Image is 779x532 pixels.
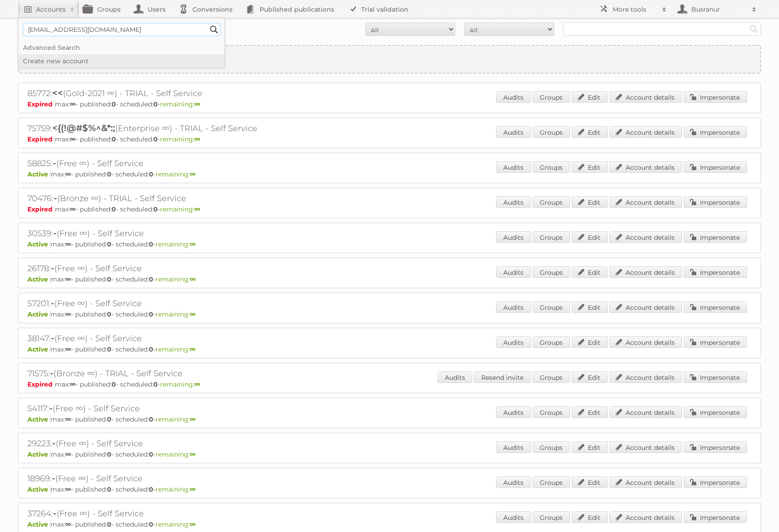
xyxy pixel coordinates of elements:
span: <{(!@#$%^&*:; [52,123,115,133]
h2: Accounts [36,5,66,14]
h2: 70476: (Bronze ∞) - TRIAL - Self Service [27,193,342,204]
strong: 0 [107,310,112,318]
a: Resend invite [474,371,531,383]
strong: 0 [153,100,158,108]
a: Impersonate [684,476,747,488]
p: max: - published: - scheduled: - [27,415,752,423]
strong: ∞ [194,100,200,108]
span: remaining: [160,205,200,213]
span: Expired [27,380,55,388]
span: - [51,298,54,308]
span: remaining: [156,240,196,248]
strong: 0 [153,380,158,388]
strong: ∞ [65,485,71,493]
a: Impersonate [684,231,747,243]
p: max: - published: - scheduled: - [27,100,752,108]
a: Audits [496,231,531,243]
span: Active [27,485,50,493]
span: Expired [27,135,55,143]
h2: 29223: (Free ∞) - Self Service [27,438,342,449]
strong: ∞ [65,170,71,178]
span: remaining: [156,310,196,318]
a: Account details [609,196,682,208]
span: Active [27,170,50,178]
strong: ∞ [190,450,196,458]
strong: 0 [112,380,116,388]
strong: 0 [107,345,112,353]
a: Account details [609,441,682,453]
strong: ∞ [65,310,71,318]
span: Active [27,240,50,248]
a: Groups [533,266,570,278]
a: Groups [533,126,570,138]
input: Search [207,23,221,36]
a: Impersonate [684,266,747,278]
a: Account details [609,371,682,383]
p: max: - published: - scheduled: - [27,240,752,248]
strong: ∞ [190,520,196,528]
a: Account details [609,511,682,523]
a: Impersonate [684,441,747,453]
strong: 0 [107,520,112,528]
strong: 0 [149,415,153,423]
span: remaining: [160,380,200,388]
a: Account details [609,336,682,348]
strong: 0 [149,310,153,318]
strong: 0 [149,450,153,458]
strong: 0 [112,205,116,213]
span: Expired [27,100,55,108]
span: - [51,263,54,273]
h2: 75759: (Enterprise ∞) - TRIAL - Self Service [27,123,342,134]
a: Edit [572,126,608,138]
a: Impersonate [684,196,747,208]
a: Groups [533,371,570,383]
strong: ∞ [65,275,71,283]
p: max: - published: - scheduled: - [27,485,752,493]
strong: 0 [153,205,158,213]
strong: ∞ [70,205,76,213]
p: max: - published: - scheduled: - [27,135,752,143]
span: remaining: [156,345,196,353]
strong: ∞ [190,415,196,423]
a: Edit [572,441,608,453]
a: Edit [572,301,608,313]
strong: ∞ [190,310,196,318]
span: - [53,508,57,519]
h2: 85772: (Gold-2021 ∞) - TRIAL - Self Service [27,88,342,99]
a: Impersonate [684,371,747,383]
span: - [50,368,54,378]
a: Account details [609,476,682,488]
a: Impersonate [684,126,747,138]
span: Active [27,520,50,528]
a: Account details [609,126,682,138]
strong: 0 [153,135,158,143]
span: - [53,158,56,168]
a: Impersonate [684,91,747,103]
span: remaining: [156,450,196,458]
span: << [52,88,63,98]
p: max: - published: - scheduled: - [27,170,752,178]
span: - [51,333,54,343]
a: Audits [496,301,531,313]
a: Audits [496,511,531,523]
a: Groups [533,301,570,313]
a: Edit [572,196,608,208]
a: Audits [496,406,531,418]
a: Groups [533,196,570,208]
h2: 71575: (Bronze ∞) - TRIAL - Self Service [27,368,342,379]
strong: 0 [112,135,116,143]
strong: ∞ [190,345,196,353]
h2: 54117: (Free ∞) - Self Service [27,403,342,414]
span: - [52,438,56,448]
a: Groups [533,406,570,418]
a: Edit [572,476,608,488]
strong: ∞ [70,380,76,388]
span: remaining: [156,275,196,283]
a: Edit [572,336,608,348]
strong: 0 [112,100,116,108]
a: Audits [496,336,531,348]
strong: 0 [149,240,153,248]
strong: ∞ [65,450,71,458]
span: - [54,193,57,203]
h2: 37264: (Free ∞) - Self Service [27,508,342,519]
